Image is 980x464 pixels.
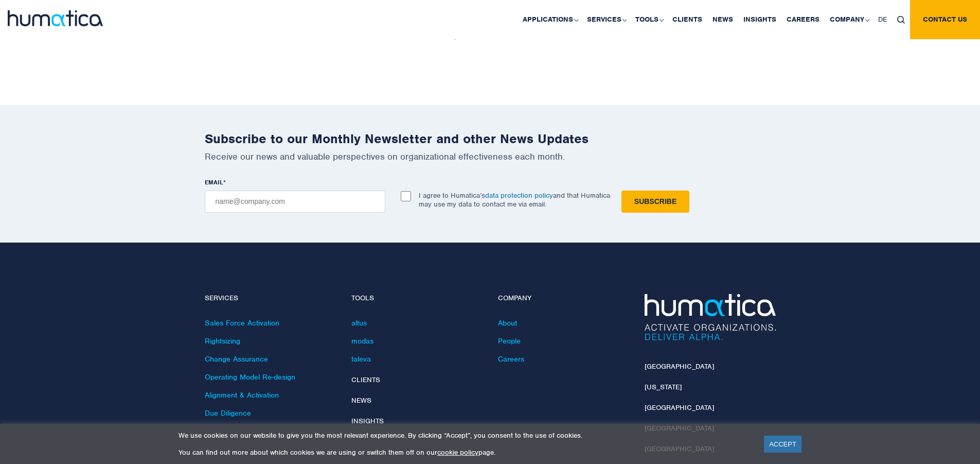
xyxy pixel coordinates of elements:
input: I agree to Humatica’sdata protection policyand that Humatica may use my data to contact me via em... [401,191,411,201]
a: [US_STATE] [645,383,682,391]
a: altus [351,318,367,328]
h4: Tools [351,294,483,303]
a: data protection policy [485,191,553,200]
p: I agree to Humatica’s and that Humatica may use my data to contact me via email. [419,191,610,209]
a: News [351,396,371,405]
a: People [498,336,521,346]
a: Insights [351,417,384,425]
a: taleva [351,354,371,364]
h4: Services [205,294,336,303]
p: We use cookies on our website to give you the most relevant experience. By clicking “Accept”, you... [179,431,751,440]
a: Due Diligence [205,408,251,418]
a: ACCEPT [764,436,801,453]
a: Change Assurance [205,354,268,364]
input: name@company.com [205,191,385,213]
a: Sales Force Activation [205,318,279,328]
a: Alignment & Activation [205,390,279,400]
a: Clients [351,375,380,384]
p: Receive our news and valuable perspectives on organizational effectiveness each month. [205,151,776,162]
a: [GEOGRAPHIC_DATA] [645,362,714,371]
a: Rightsizing [205,336,240,346]
input: Subscribe [621,191,689,213]
span: DE [878,15,887,24]
a: About [498,318,517,328]
a: [GEOGRAPHIC_DATA] [645,403,714,412]
a: modas [351,336,373,346]
img: Humatica [645,294,776,340]
a: Careers [498,354,524,364]
a: cookie policy [437,448,478,457]
p: You can find out more about which cookies we are using or switch them off on our page. [179,448,751,457]
span: EMAIL [205,178,223,186]
a: Operating Model Re-design [205,372,295,382]
h2: Subscribe to our Monthly Newsletter and other News Updates [205,131,776,147]
img: logo [8,10,103,26]
h4: Company [498,294,629,303]
img: search_icon [897,16,905,24]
